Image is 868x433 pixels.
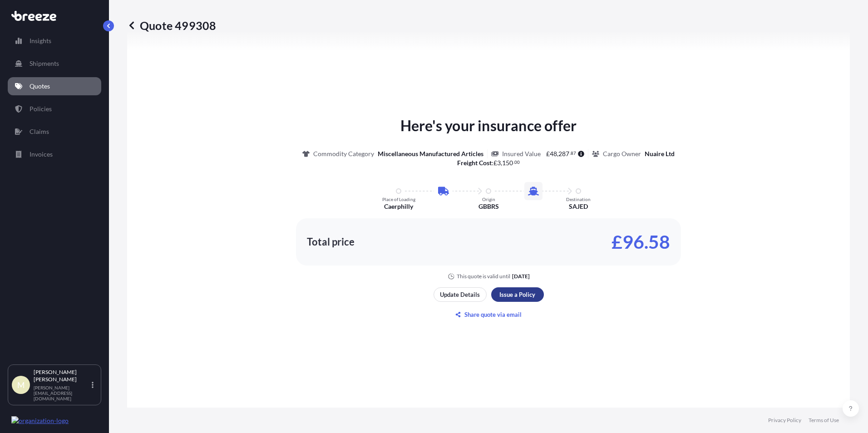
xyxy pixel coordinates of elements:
p: Nuaire Ltd [645,149,675,158]
p: Origin [482,197,495,202]
span: £ [546,151,550,157]
p: Shipments [30,59,59,68]
p: Insured Value [502,149,541,158]
p: Destination [566,197,591,202]
p: Issue a Policy [499,290,535,299]
a: Claims [8,123,101,141]
span: 287 [558,151,569,157]
p: Total price [307,237,355,246]
button: Share quote via email [434,307,544,322]
a: Privacy Policy [768,417,801,424]
p: Cargo Owner [603,149,641,158]
span: . [570,152,571,155]
p: Invoices [30,150,53,159]
a: Invoices [8,145,101,163]
p: Claims [30,127,49,136]
p: [DATE] [512,273,530,280]
span: 3 [497,160,501,166]
a: Policies [8,100,101,118]
span: , [557,151,558,157]
p: Miscellaneous Manufactured Articles [378,149,483,158]
p: £96.58 [612,235,670,249]
p: Commodity Category [313,149,374,158]
p: [PERSON_NAME][EMAIL_ADDRESS][DOMAIN_NAME] [34,385,90,401]
p: GBBRS [478,202,499,211]
a: Shipments [8,54,101,73]
p: Update Details [440,290,480,299]
p: [PERSON_NAME] [PERSON_NAME] [34,369,90,383]
button: Update Details [434,287,487,302]
span: 00 [514,161,520,164]
p: Insights [30,36,51,45]
p: This quote is valid until [457,273,510,280]
img: organization-logo [11,416,69,425]
p: Policies [30,104,52,113]
p: Here's your insurance offer [400,115,577,137]
p: Share quote via email [464,310,522,319]
span: 87 [571,152,576,155]
p: Quote 499308 [127,18,216,33]
span: . [513,161,514,164]
p: Caerphilly [384,202,413,211]
a: Insights [8,32,101,50]
p: Place of Loading [382,197,415,202]
button: Issue a Policy [491,287,544,302]
p: Quotes [30,82,50,91]
span: 150 [502,160,513,166]
p: SAJED [569,202,588,211]
b: Freight Cost [457,159,492,167]
span: M [17,380,25,389]
span: 48 [550,151,557,157]
span: , [501,160,502,166]
a: Quotes [8,77,101,95]
p: : [457,158,520,167]
a: Terms of Use [809,417,839,424]
span: £ [493,160,497,166]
